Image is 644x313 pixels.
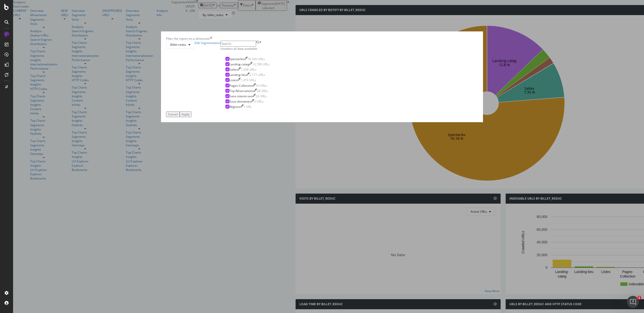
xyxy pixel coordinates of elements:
[248,57,265,61] div: 76,326 URLs
[180,111,191,117] button: Apply
[168,112,178,116] div: Cancel
[229,78,237,82] div: Listes
[210,36,212,41] div: times
[229,73,247,77] div: Landing-lieu
[220,41,256,47] input: Search
[252,62,270,66] div: 12,789 URLs
[161,31,483,122] div: modal
[229,105,240,109] div: Régions
[229,99,251,104] div: Sous-domaines
[166,36,210,41] div: Filter the report on a dimension
[256,94,267,98] div: 24 URLs
[244,105,252,109] div: 1 URL
[254,99,264,104] div: 3 URLs
[166,41,195,49] button: Billet-reduc
[229,62,249,66] div: Landing-categ
[250,73,265,77] div: 2,171 URLs
[637,296,641,300] span: 1
[220,47,275,51] div: Unselect all data available
[229,94,253,98] div: Sans-interet-seo
[229,83,253,88] div: Pages-Collection
[195,41,220,49] a: Edit Segmentation
[257,89,268,93] div: 28 URLs
[229,89,254,93] div: Top-Réservations
[166,111,180,117] button: Cancel
[256,83,267,88] div: 53 URLs
[170,42,186,47] span: Billet-reduc
[229,57,245,61] div: Spectacles
[627,296,639,308] iframe: Intercom live chat
[182,112,189,116] div: Apply
[229,67,238,72] div: Salles
[240,78,256,82] div: 1,373 URLs
[241,67,256,72] div: 7,358 URLs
